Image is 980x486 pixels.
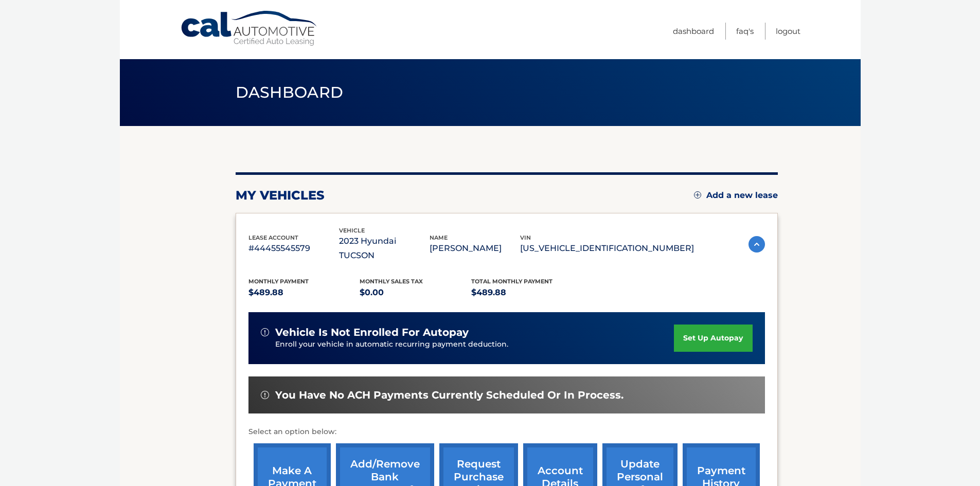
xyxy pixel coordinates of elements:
[694,190,778,201] a: Add a new lease
[736,23,754,40] a: FAQ's
[248,234,298,241] span: lease account
[236,188,325,203] h2: my vehicles
[694,191,701,199] img: add.svg
[261,391,269,399] img: alert-white.svg
[360,285,471,300] p: $0.00
[339,234,430,263] p: 2023 Hyundai TUCSON
[520,241,694,256] p: [US_VEHICLE_IDENTIFICATION_NUMBER]
[261,328,269,336] img: alert-white.svg
[180,10,319,47] a: Cal Automotive
[275,389,623,402] span: You have no ACH payments currently scheduled or in process.
[520,234,531,241] span: vin
[776,23,800,40] a: Logout
[749,236,765,253] img: accordion-active.svg
[430,234,448,241] span: name
[430,241,520,256] p: [PERSON_NAME]
[339,227,365,234] span: vehicle
[674,325,752,352] a: set up autopay
[248,278,309,285] span: Monthly Payment
[471,278,553,285] span: Total Monthly Payment
[360,278,423,285] span: Monthly sales Tax
[471,285,583,300] p: $489.88
[248,426,765,438] p: Select an option below:
[248,241,339,256] p: #44455545579
[248,285,360,300] p: $489.88
[236,83,344,102] span: Dashboard
[673,23,714,40] a: Dashboard
[275,326,469,339] span: vehicle is not enrolled for autopay
[275,339,674,350] p: Enroll your vehicle in automatic recurring payment deduction.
